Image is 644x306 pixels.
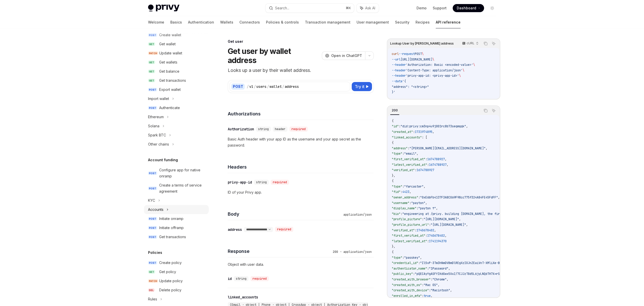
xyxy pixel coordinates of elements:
span: : [401,212,402,216]
span: { [392,141,393,145]
div: id [228,276,232,281]
span: , [420,256,422,260]
span: { [392,179,393,183]
span: "[URL][DOMAIN_NAME]" [431,223,466,227]
button: Toggle dark mode [488,4,496,12]
span: : [425,157,427,161]
div: address [228,227,242,232]
span: --header [392,74,406,78]
div: Search... [275,5,289,11]
span: "display_name" [392,206,417,210]
span: , [448,267,450,271]
div: required [251,276,269,281]
span: : [408,146,409,150]
button: Open in ChatGPT [322,51,365,60]
p: Object with user data. [228,261,374,268]
span: "verified_at" [392,228,415,232]
span: 1740678402 [427,234,445,238]
span: "bio" [392,212,401,216]
h1: Get user by wallet address [228,47,320,65]
span: : [431,277,432,281]
div: Update policy [159,278,183,284]
span: 1741194370 [429,239,447,243]
span: string [256,180,267,184]
span: : [425,234,427,238]
div: users [256,84,266,89]
span: "0xE6bFb4137F3A8C069F98cc775f324A84FE45FdFF" [420,195,498,199]
span: "created_at" [392,130,413,134]
span: "fid" [392,190,401,194]
a: PATCHUpdate policy [144,276,209,285]
span: : [399,124,401,128]
a: Welcome [148,16,164,28]
span: { [392,119,393,123]
div: 200 [390,107,399,113]
h4: Response [228,248,331,255]
span: : [415,168,417,172]
span: POST [148,217,157,221]
a: User management [357,16,389,28]
button: Search...⌘K [265,4,354,13]
span: "farcaster" [404,185,424,189]
span: : [415,228,417,232]
span: DEL [148,288,155,292]
span: "did:privy:cm3np4u9j001rc8b73seqmqqk" [401,124,466,128]
a: POSTAuthenticate [144,103,209,112]
a: Support [433,6,447,11]
div: / [247,84,249,89]
span: POST [148,171,157,175]
span: : [ [422,135,427,139]
span: : [413,272,415,276]
span: , [447,163,448,167]
a: Connectors [239,16,260,28]
span: : [402,256,404,260]
span: GET [148,70,155,73]
img: light logo [148,5,179,12]
span: }' [392,90,395,94]
h5: Account funding [148,157,178,163]
a: Authentication [188,16,214,28]
span: "engineering at /privy. building [DOMAIN_NAME], the first Farcaster video client. nyc. 👨‍💻🍎🏳️‍🌈 [... [402,212,628,216]
span: "linked_accounts" [392,135,422,139]
span: GET [148,42,155,46]
span: : [413,130,415,134]
span: 1674788927 [427,157,445,161]
div: / [282,84,284,89]
div: Delete policy [159,287,181,293]
p: Looks up a user by their wallet address. [228,67,374,74]
span: , [459,217,461,221]
span: "[URL][DOMAIN_NAME]" [424,217,459,221]
div: Create a terms of service agreement [159,182,206,194]
span: : [409,201,411,205]
div: 200 - application/json [331,249,374,254]
span: , [445,157,447,161]
span: curl [392,52,399,56]
span: \ [422,52,424,56]
span: , [486,146,487,150]
span: "type" [392,185,402,189]
span: : [429,223,431,227]
span: Open in ChatGPT [331,53,362,58]
a: Policies & controls [266,16,299,28]
div: required [271,180,289,185]
button: Try it [352,82,372,91]
span: "address": "<string>" [392,85,429,89]
span: "verified_at" [392,168,415,172]
span: POST [148,226,157,230]
span: "created_with_device" [392,288,429,292]
div: application/json [341,212,374,217]
span: , [466,223,468,227]
h4: Headers [228,164,374,170]
a: Demo [417,6,427,11]
span: : [417,206,418,210]
span: , [432,130,434,134]
span: "type" [392,256,402,260]
button: Copy the contents from the code block [482,40,489,47]
span: "enrolled_in_mfa" [392,294,422,298]
div: privy-app-id [228,180,252,185]
a: POSTInitiate offramp [144,223,209,232]
div: Get policy [159,269,176,275]
span: : [418,261,420,265]
a: PATCHUpdate wallet [144,49,209,58]
span: POST [148,261,157,265]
